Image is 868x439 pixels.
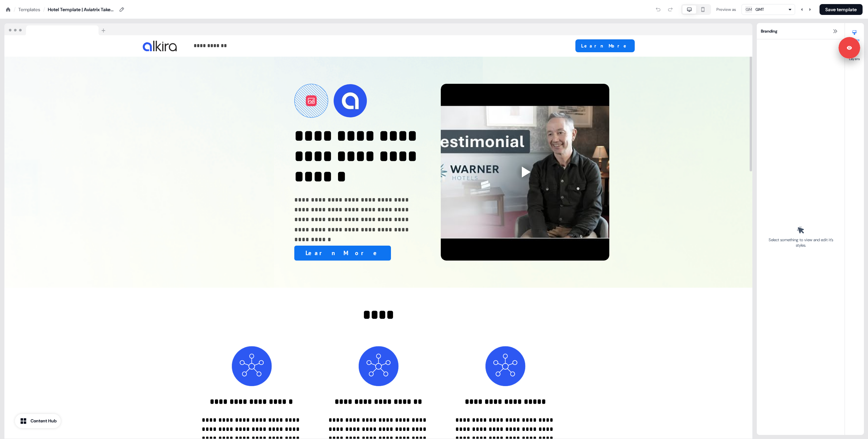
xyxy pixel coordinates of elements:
[31,418,57,424] div: Content Hub
[483,344,527,388] img: Image
[742,4,795,15] button: GMGMT
[4,23,108,36] img: Browser topbar
[766,237,835,248] div: Select something to view and edit it’s styles.
[18,6,40,13] a: Templates
[755,6,764,13] div: GMT
[15,414,61,428] button: Content Hub
[356,344,400,388] img: Image
[757,23,845,39] div: Branding
[294,246,391,261] button: Learn More
[294,246,422,261] div: Learn More
[43,6,45,13] div: /
[230,344,274,388] img: Image
[14,6,16,13] div: /
[845,27,864,42] button: Styles
[716,6,736,13] div: Preview as
[746,6,752,13] div: GM
[575,39,635,52] button: Learn More
[48,6,116,13] div: Hotel Template | Aviatrix Takeout
[143,41,177,51] img: Image
[820,4,863,15] button: Save template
